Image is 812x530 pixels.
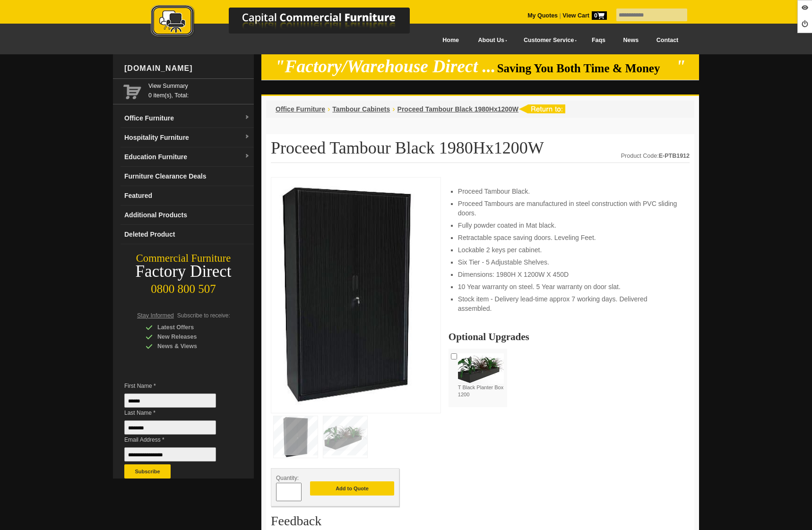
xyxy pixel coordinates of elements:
a: Faqs [583,30,614,51]
div: Commercial Furniture [113,252,254,265]
a: My Quotes [527,12,558,19]
li: › [328,104,330,114]
a: Customer Service [513,30,583,51]
input: First Name * [124,393,216,408]
li: Dimensions: 1980H X 1200W X 450D [458,270,680,279]
input: Last Name * [124,420,216,435]
img: return to [518,104,565,113]
span: First Name * [124,381,230,391]
strong: E-PTB1912 [659,153,690,159]
li: Fully powder coated in Mat black. [458,221,680,230]
a: Additional Products [121,205,254,225]
a: Office Furnituredropdown [121,109,254,128]
a: Office Furniture [276,105,325,113]
li: › [392,104,395,114]
a: Capital Commercial Furniture Logo [125,5,456,42]
button: Add to Quote [310,481,394,496]
div: Product Code: [621,151,690,161]
div: [DOMAIN_NAME] [121,54,254,83]
h2: Optional Upgrades [449,332,690,342]
li: Stock item - Delivery lead-time approx 7 working days. Delivered assembled. [458,294,680,313]
span: Stay Informed [137,312,174,319]
a: Hospitality Furnituredropdown [121,128,254,147]
img: dropdown [244,134,250,140]
em: "Factory/Warehouse Direct ... [275,57,496,76]
em: " [676,57,686,76]
span: Last Name * [124,408,230,418]
a: View Summary [148,81,250,91]
a: News [614,30,648,51]
img: dropdown [244,154,250,159]
h1: Proceed Tambour Black 1980Hx1200W [271,139,690,163]
span: Email Address * [124,435,230,445]
a: Furniture Clearance Deals [121,167,254,186]
div: 0800 800 507 [113,278,254,296]
input: Email Address * [124,447,216,462]
li: Proceed Tambours are manufactured in steel construction with PVC sliding doors. [458,199,680,218]
span: 0 item(s), Total: [148,81,250,99]
span: Subscribe to receive: [177,312,230,319]
a: About Us [468,30,513,51]
div: Factory Direct [113,265,254,278]
img: dropdown [244,115,250,120]
div: Latest Offers [146,323,235,332]
li: Retractable space saving doors. Leveling Feet. [458,233,680,242]
label: T Black Planter Box 1200 [458,353,504,399]
div: News & Views [146,342,235,351]
div: New Releases [146,332,235,342]
a: Education Furnituredropdown [121,147,254,167]
img: Proceed Tambour Black 1980Hx1200W [276,182,418,405]
span: Saving You Both Time & Money [497,62,674,75]
a: Contact [648,30,687,51]
img: Capital Commercial Furniture Logo [125,5,456,39]
li: 10 Year warranty on steel. 5 Year warranty on door slat. [458,282,680,291]
span: 0 [592,11,607,20]
li: Proceed Tambour Black. [458,187,680,196]
strong: View Cart [562,12,607,19]
a: Deleted Product [121,225,254,244]
li: Lockable 2 keys per cabinet. [458,245,680,255]
a: View Cart0 [561,12,607,19]
span: Quantity: [276,475,299,481]
li: Six Tier - 5 Adjustable Shelves. [458,257,680,267]
button: Subscribe [124,464,171,479]
img: T Black Planter Box 1200 [458,353,504,384]
a: Tambour Cabinets [332,105,390,113]
a: Proceed Tambour Black 1980Hx1200W [397,105,519,113]
a: Featured [121,186,254,205]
